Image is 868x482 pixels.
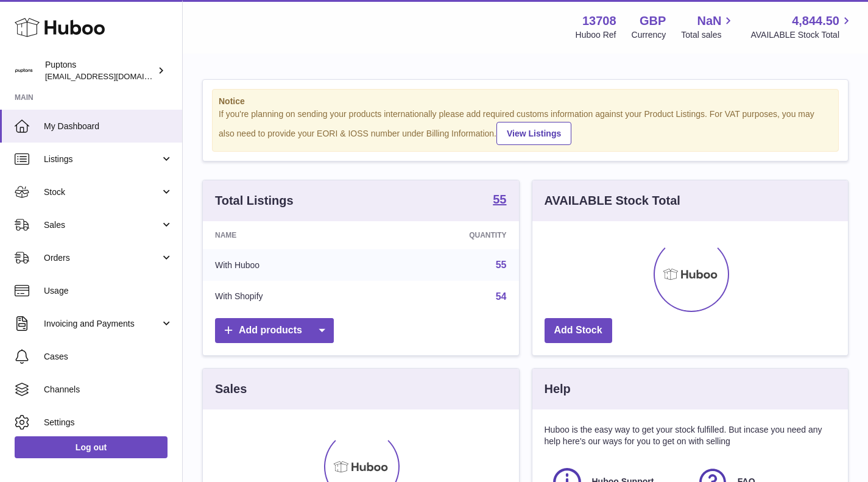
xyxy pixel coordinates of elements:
[45,71,179,81] span: [EMAIL_ADDRESS][DOMAIN_NAME]
[632,29,666,41] div: Currency
[219,96,832,107] strong: Notice
[203,281,373,313] td: With Shopify
[496,260,507,270] a: 55
[44,186,160,198] span: Stock
[15,436,168,458] a: Log out
[493,193,506,208] a: 55
[44,219,160,231] span: Sales
[496,122,571,145] a: View Listings
[576,29,616,41] div: Huboo Ref
[203,249,373,281] td: With Huboo
[44,417,173,428] span: Settings
[44,252,160,264] span: Orders
[215,318,334,343] a: Add products
[203,221,373,249] th: Name
[44,351,173,363] span: Cases
[15,62,33,80] img: hello@puptons.com
[545,193,680,209] h3: AVAILABLE Stock Total
[750,13,853,41] a: 4,844.50 AVAILABLE Stock Total
[44,154,160,165] span: Listings
[496,291,507,302] a: 54
[44,384,173,395] span: Channels
[219,108,832,145] div: If you're planning on sending your products internationally please add required customs informati...
[697,13,721,29] span: NaN
[44,121,173,132] span: My Dashboard
[215,193,294,209] h3: Total Listings
[681,29,735,41] span: Total sales
[215,381,247,397] h3: Sales
[44,285,173,297] span: Usage
[545,318,612,343] a: Add Stock
[750,29,853,41] span: AVAILABLE Stock Total
[545,381,571,397] h3: Help
[792,13,839,29] span: 4,844.50
[373,221,519,249] th: Quantity
[545,424,836,447] p: Huboo is the easy way to get your stock fulfilled. But incase you need any help here's our ways f...
[582,13,616,29] strong: 13708
[44,318,160,330] span: Invoicing and Payments
[681,13,735,41] a: NaN Total sales
[640,13,666,29] strong: GBP
[45,59,155,82] div: Puptons
[493,193,506,205] strong: 55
